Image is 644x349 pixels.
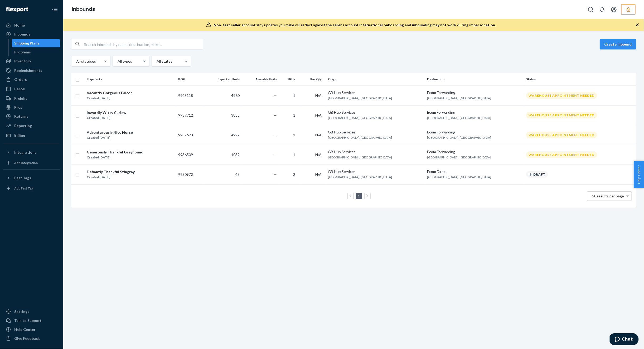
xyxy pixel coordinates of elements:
div: Created [DATE] [87,96,133,101]
a: Home [3,21,60,29]
a: Shipping Plans [12,39,60,47]
input: All statuses [76,59,76,64]
th: Status [524,73,636,86]
div: Prep [14,105,22,110]
div: Created [DATE] [87,155,143,160]
button: Open Search Box [585,4,596,15]
th: PO# [176,73,204,86]
div: Billing [14,133,25,138]
img: Flexport logo [6,7,28,12]
span: N/A [316,152,322,157]
div: Adventurously Nice Horse [87,130,133,135]
input: All states [156,59,157,64]
div: Vacantly Gorgeous Falcon [87,90,133,96]
a: Parcel [3,85,60,93]
span: N/A [316,113,322,117]
a: Inbounds [72,6,95,12]
a: Billing [3,131,60,139]
div: Fast Tags [14,175,31,181]
span: 3888 [231,113,240,117]
span: [GEOGRAPHIC_DATA], [GEOGRAPHIC_DATA] [427,175,491,179]
div: Warehouse Appointment Needed [526,132,597,138]
span: [GEOGRAPHIC_DATA], [GEOGRAPHIC_DATA] [328,136,392,139]
a: Freight [3,94,60,103]
span: — [274,133,277,137]
span: [GEOGRAPHIC_DATA], [GEOGRAPHIC_DATA] [328,96,392,100]
div: Warehouse Appointment Needed [526,112,597,118]
div: Add Fast Tag [14,186,33,191]
div: Ecom Forwarding [427,110,522,115]
span: 1 [293,152,296,157]
div: Add Integration [14,161,38,165]
span: [GEOGRAPHIC_DATA], [GEOGRAPHIC_DATA] [427,116,491,120]
div: Defiantly Thankful Stingray [87,169,135,174]
a: Prep [3,103,60,112]
th: Expected Units [204,73,242,86]
th: Origin [326,73,425,86]
a: Add Fast Tag [3,184,60,193]
span: Non-test seller account: [214,23,257,27]
a: Replenishments [3,66,60,75]
span: N/A [316,93,322,98]
a: Inbounds [3,30,60,38]
div: Created [DATE] [87,174,135,180]
div: Any updates you make will reflect against the seller's account. [214,22,496,28]
td: 9937673 [176,125,204,145]
div: Ecom Forwarding [427,90,522,95]
ol: breadcrumbs [67,2,99,17]
div: Talk to Support [14,318,42,323]
a: Add Integration [3,159,60,167]
span: 1032 [231,152,240,157]
div: Returns [14,114,28,119]
th: Shipments [84,73,176,86]
div: Inwardly Witty Curlew [87,110,126,115]
button: Give Feedback [3,334,60,343]
div: Freight [14,96,27,101]
div: Help Center [14,327,36,332]
span: 48 [236,172,240,177]
input: Search inbounds by name, destination, msku... [84,39,203,49]
a: Problems [12,48,60,56]
span: — [274,172,277,177]
input: All types [117,59,118,64]
button: Fast Tags [3,174,60,182]
span: [GEOGRAPHIC_DATA], [GEOGRAPHIC_DATA] [427,136,491,139]
td: 9945118 [176,86,204,105]
span: 2 [293,172,296,177]
div: Ecom Forwarding [427,129,522,135]
span: 1 [293,133,296,137]
td: 9937712 [176,105,204,125]
span: [GEOGRAPHIC_DATA], [GEOGRAPHIC_DATA] [328,175,392,179]
span: — [274,93,277,98]
span: — [274,113,277,117]
div: Integrations [14,150,36,155]
div: GB Hub Services [328,129,423,135]
a: Settings [3,307,60,316]
div: Reporting [14,123,32,128]
button: Create inbound [600,39,636,49]
div: Warehouse Appointment Needed [526,151,597,158]
a: Reporting [3,122,60,130]
div: Home [14,23,25,28]
span: Help Center [634,161,644,188]
div: GB Hub Services [328,90,423,95]
div: Give Feedback [14,336,40,341]
button: Open notifications [597,4,608,15]
span: N/A [316,172,322,177]
span: N/A [316,133,322,137]
span: 50 results per page [592,194,624,198]
div: In draft [526,171,548,178]
span: 1 [293,113,296,117]
span: [GEOGRAPHIC_DATA], [GEOGRAPHIC_DATA] [427,96,491,100]
div: GB Hub Services [328,149,423,154]
a: Returns [3,112,60,121]
span: International onboarding and inbounding may not work during impersonation. [359,23,496,27]
span: [GEOGRAPHIC_DATA], [GEOGRAPHIC_DATA] [427,155,491,159]
span: — [274,152,277,157]
a: Orders [3,75,60,84]
span: 4992 [231,133,240,137]
div: Replenishments [14,68,42,73]
span: 1 [293,93,296,98]
div: Inventory [14,58,31,64]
